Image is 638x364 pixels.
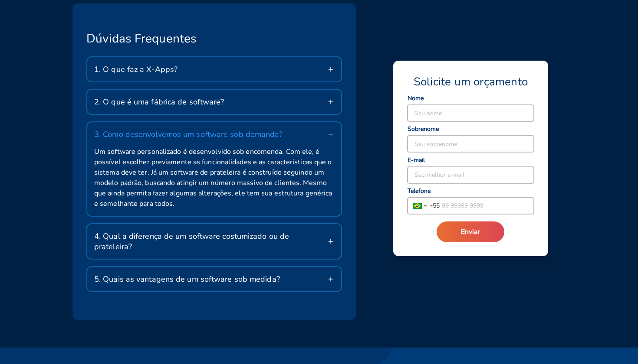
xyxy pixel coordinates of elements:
[94,231,327,252] span: 4. Qual a diferença de um software costumizado ou de prateleira?
[437,221,504,242] button: Enviar
[94,146,334,209] span: Um software personalizado é desenvolvido sob encomenda. Com ele, é possível escolher previamente ...
[429,201,440,210] span: + 55
[94,97,224,107] span: 2. O que é uma fábrica de software?
[86,31,197,46] span: Dúvidas Frequentes
[414,75,528,89] span: Solicite um orçamento
[94,129,283,140] span: 3. Como desenvolvemos um software sob demanda?
[461,227,480,237] span: Enviar
[94,274,280,284] span: 5. Quais as vantagens de um software sob medida?
[94,64,178,75] span: 1. O que faz a X-Apps?
[408,105,534,121] input: Seu nome
[408,136,534,152] input: Seu sobrenome
[408,167,534,183] input: Seu melhor e-mail
[440,198,534,214] input: 99 99999 9999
